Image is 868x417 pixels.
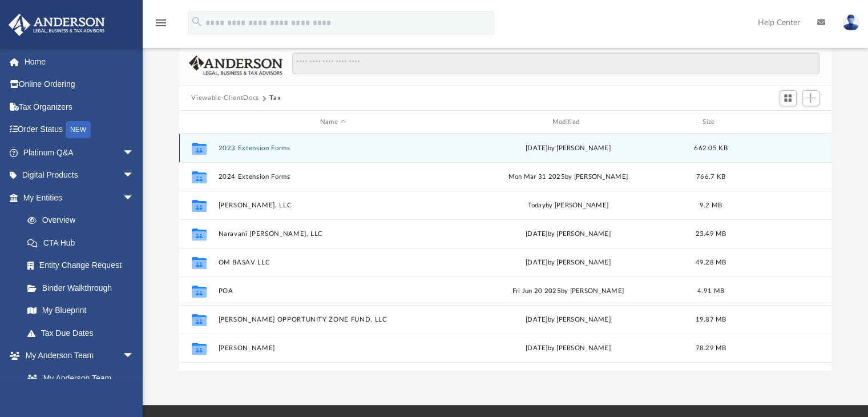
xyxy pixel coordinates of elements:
[16,254,151,277] a: Entity Change Request
[16,299,146,322] a: My Blueprint
[697,288,724,294] span: 4.91 MB
[8,95,151,118] a: Tax Organizers
[8,118,151,142] a: Order StatusNEW
[688,117,733,127] div: Size
[123,344,146,368] span: arrow_drop_down
[154,16,168,30] i: menu
[842,14,859,31] img: User Pic
[16,276,151,299] a: Binder Walkthrough
[5,14,108,36] img: Anderson Advisors Platinum Portal
[218,259,448,266] button: OM BASAV LLC
[8,141,151,164] a: Platinum Q&Aarrow_drop_down
[695,316,726,323] span: 19.87 MB
[453,143,683,154] div: [DATE] by [PERSON_NAME]
[453,258,683,268] div: [DATE] by [PERSON_NAME]
[123,141,146,165] span: arrow_drop_down
[218,287,448,295] button: POA
[453,172,683,182] div: Mon Mar 31 2025 by [PERSON_NAME]
[218,145,448,152] button: 2023 Extension Forms
[123,186,146,210] span: arrow_drop_down
[218,202,448,209] button: [PERSON_NAME], LLC
[8,50,151,73] a: Home
[154,22,168,30] a: menu
[453,343,683,354] div: [DATE] by [PERSON_NAME]
[694,145,727,151] span: 662.05 KB
[695,259,726,266] span: 49.28 MB
[269,93,281,103] button: Tax
[453,229,683,239] div: [DATE] by [PERSON_NAME]
[292,53,819,74] input: Search files and folders
[802,90,819,106] button: Add
[191,93,259,103] button: Viewable-ClientDocs
[218,230,448,238] button: Naravani [PERSON_NAME], LLC
[695,345,726,351] span: 78.29 MB
[780,90,797,106] button: Switch to Grid View
[184,117,212,127] div: id
[16,322,151,344] a: Tax Due Dates
[191,15,203,28] i: search
[16,231,151,254] a: CTA Hub
[695,231,726,237] span: 23.49 MB
[527,202,545,209] span: today
[696,174,725,180] span: 766.7 KB
[8,73,151,96] a: Online Ordering
[8,186,151,209] a: My Entitiesarrow_drop_down
[453,117,683,127] div: Modified
[8,344,146,367] a: My Anderson Teamarrow_drop_down
[66,121,91,138] div: NEW
[16,209,151,232] a: Overview
[738,117,818,127] div: id
[16,367,140,390] a: My Anderson Team
[179,134,832,370] div: grid
[218,173,448,181] button: 2024 Extension Forms
[453,315,683,325] div: [DATE] by [PERSON_NAME]
[8,164,151,187] a: Digital Productsarrow_drop_down
[453,201,683,211] div: by [PERSON_NAME]
[699,202,722,209] span: 9.2 MB
[218,344,448,352] button: [PERSON_NAME]
[453,286,683,296] div: Fri Jun 20 2025 by [PERSON_NAME]
[217,117,447,127] div: Name
[218,316,448,323] button: [PERSON_NAME] OPPORTUNITY ZONE FUND, LLC
[123,164,146,187] span: arrow_drop_down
